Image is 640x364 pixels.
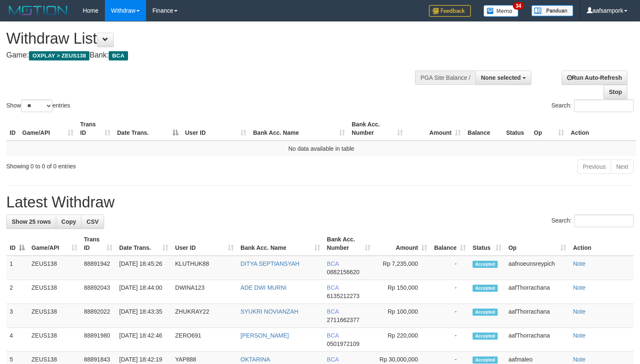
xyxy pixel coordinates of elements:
[573,260,585,267] a: Note
[577,160,611,174] a: Previous
[172,328,237,352] td: ZERO691
[483,5,519,17] img: Button%20Memo.svg
[374,304,431,328] td: Rp 100,000
[473,356,498,364] span: Accepted
[429,5,471,17] img: Feedback.jpg
[28,280,81,304] td: ZEUS138
[374,232,431,256] th: Amount: activate to sort column ascending
[505,232,569,256] th: Op: activate to sort column ascending
[6,4,70,17] img: MOTION_logo.png
[172,304,237,328] td: ZHUKRAY22
[6,159,260,170] div: Showing 0 to 0 of 0 entries
[56,215,81,229] a: Copy
[240,308,298,315] a: SYUKRI NOVIANZAH
[6,304,28,328] td: 3
[611,160,634,174] a: Next
[327,332,339,339] span: BCA
[551,215,634,227] label: Search:
[6,328,28,352] td: 4
[182,117,250,141] th: User ID: activate to sort column ascending
[116,328,172,352] td: [DATE] 18:42:46
[116,304,172,328] td: [DATE] 18:43:35
[327,260,339,267] span: BCA
[28,256,81,280] td: ZEUS138
[513,2,524,10] span: 34
[327,269,360,275] span: Copy 0882156620 to clipboard
[327,340,360,347] span: Copy 0501972109 to clipboard
[569,232,634,256] th: Action
[473,261,498,268] span: Accepted
[81,232,116,256] th: Trans ID: activate to sort column ascending
[61,218,76,225] span: Copy
[431,328,469,352] td: -
[473,333,498,340] span: Accepted
[505,280,569,304] td: aafThorrachana
[19,117,77,141] th: Game/API: activate to sort column ascending
[6,100,70,112] label: Show entries
[240,260,299,267] a: DITYA SEPTIANSYAH
[505,256,569,280] td: aafnoeunsreypich
[567,117,636,141] th: Action
[116,232,172,256] th: Date Trans.: activate to sort column ascending
[562,71,627,85] a: Run Auto-Refresh
[503,117,530,141] th: Status
[28,328,81,352] td: ZEUS138
[481,74,521,81] span: None selected
[573,356,585,363] a: Note
[114,117,182,141] th: Date Trans.: activate to sort column descending
[6,30,418,47] h1: Withdraw List
[6,141,636,156] td: No data available in table
[324,232,374,256] th: Bank Acc. Number: activate to sort column ascending
[473,285,498,292] span: Accepted
[77,117,114,141] th: Trans ID: activate to sort column ascending
[172,256,237,280] td: KLUTHUK88
[6,51,418,60] h4: Game: Bank:
[116,280,172,304] td: [DATE] 18:44:00
[109,51,128,60] span: BCA
[475,71,531,85] button: None selected
[551,100,634,112] label: Search:
[415,71,475,85] div: PGA Site Balance /
[573,284,585,291] a: Note
[28,232,81,256] th: Game/API: activate to sort column ascending
[573,332,585,339] a: Note
[250,117,348,141] th: Bank Acc. Name: activate to sort column ascending
[172,280,237,304] td: DWINA123
[21,100,52,112] select: Showentries
[327,356,339,363] span: BCA
[327,308,339,315] span: BCA
[28,304,81,328] td: ZEUS138
[530,117,567,141] th: Op: activate to sort column ascending
[505,304,569,328] td: aafThorrachana
[237,232,324,256] th: Bank Acc. Name: activate to sort column ascending
[348,117,406,141] th: Bank Acc. Number: activate to sort column ascending
[81,304,116,328] td: 88892022
[240,284,287,291] a: ADE DWI MURNI
[469,232,505,256] th: Status: activate to sort column ascending
[327,293,360,299] span: Copy 6135212273 to clipboard
[573,308,585,315] a: Note
[12,218,51,225] span: Show 25 rows
[574,215,634,227] input: Search:
[406,117,464,141] th: Amount: activate to sort column ascending
[327,284,339,291] span: BCA
[6,256,28,280] td: 1
[464,117,503,141] th: Balance
[116,256,172,280] td: [DATE] 18:45:26
[574,100,634,112] input: Search:
[6,215,56,229] a: Show 25 rows
[172,232,237,256] th: User ID: activate to sort column ascending
[86,218,99,225] span: CSV
[431,256,469,280] td: -
[374,328,431,352] td: Rp 220,000
[431,280,469,304] td: -
[603,85,627,99] a: Stop
[374,280,431,304] td: Rp 150,000
[6,232,28,256] th: ID: activate to sort column descending
[505,328,569,352] td: aafThorrachana
[6,280,28,304] td: 2
[431,304,469,328] td: -
[81,215,104,229] a: CSV
[374,256,431,280] td: Rp 7,235,000
[531,5,573,16] img: panduan.png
